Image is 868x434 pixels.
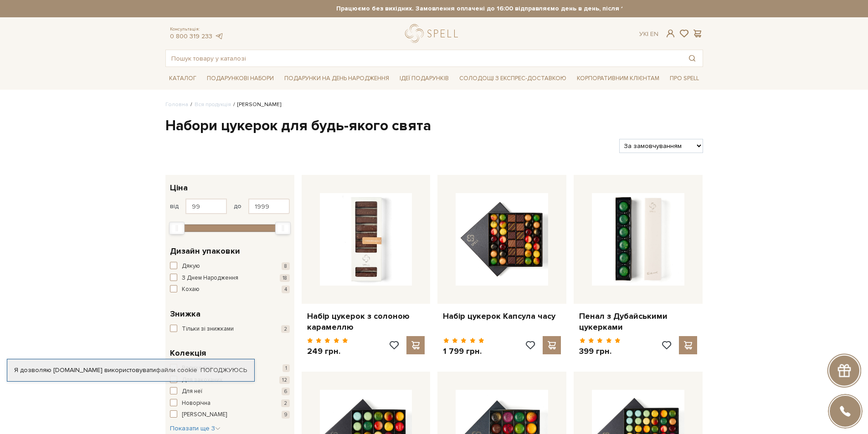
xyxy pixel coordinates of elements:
[182,285,200,294] span: Кохаю
[182,410,227,419] span: [PERSON_NAME]
[7,366,254,374] div: Я дозволяю [DOMAIN_NAME] використовувати
[456,71,570,86] a: Солодощі з експрес-доставкою
[170,308,200,320] span: Знижка
[185,199,227,214] input: Ціна
[579,346,621,357] p: 399 грн.
[281,399,290,407] span: 2
[170,32,212,40] a: 0 800 319 233
[170,347,206,359] span: Колекція
[579,311,697,332] a: Пенал з Дубайськими цукерками
[156,366,197,374] a: файли cookie
[279,376,290,384] span: 12
[170,262,290,271] button: Дякую 8
[234,202,241,210] span: до
[307,311,425,332] a: Набір цукерок з солоною карамеллю
[682,50,703,66] button: Пошук товару у каталозі
[650,30,658,38] a: En
[231,101,281,109] li: [PERSON_NAME]
[170,26,224,32] span: Консультація:
[182,274,238,283] span: З Днем Народження
[396,71,452,86] span: Ідеї подарунків
[443,311,561,322] a: Набір цукерок Капсула часу
[282,262,290,270] span: 8
[281,71,393,86] span: Подарунки на День народження
[282,364,290,372] span: 1
[170,182,188,194] span: Ціна
[573,71,663,86] a: Корпоративним клієнтам
[170,325,290,334] button: Тільки зі знижками 2
[170,274,290,283] button: З Днем Народження 18
[246,5,784,13] strong: Працюємо без вихідних. Замовлення оплачені до 16:00 відправляємо день в день, після 16:00 - насту...
[282,411,290,419] span: 9
[166,50,682,66] input: Пошук товару у каталозі
[182,325,234,334] span: Тільки зі знижками
[200,366,247,374] a: Погоджуюсь
[170,245,240,257] span: Дизайн упаковки
[275,222,291,235] div: Max
[182,387,202,396] span: Для неї
[647,30,648,38] span: |
[307,346,349,357] p: 249 грн.
[405,24,462,43] a: logo
[443,346,484,357] p: 1 799 грн.
[215,32,224,40] a: telegram
[195,101,231,108] a: Вся продукція
[203,71,277,86] span: Подарункові набори
[170,424,221,432] span: Показати ще 3
[170,202,179,210] span: від
[248,199,290,214] input: Ціна
[170,424,221,433] button: Показати ще 3
[280,274,290,282] span: 18
[281,325,290,333] span: 2
[639,30,658,38] div: Ук
[170,410,290,419] button: [PERSON_NAME] 9
[165,101,188,108] a: Головна
[282,388,290,395] span: 6
[182,262,200,271] span: Дякую
[282,286,290,293] span: 4
[165,117,703,136] h1: Набори цукерок для будь-якого свята
[170,399,290,408] button: Новорічна 2
[170,387,290,396] button: Для неї 6
[666,71,703,86] span: Про Spell
[182,399,211,408] span: Новорічна
[170,285,290,294] button: Кохаю 4
[165,71,200,86] span: Каталог
[169,222,185,235] div: Min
